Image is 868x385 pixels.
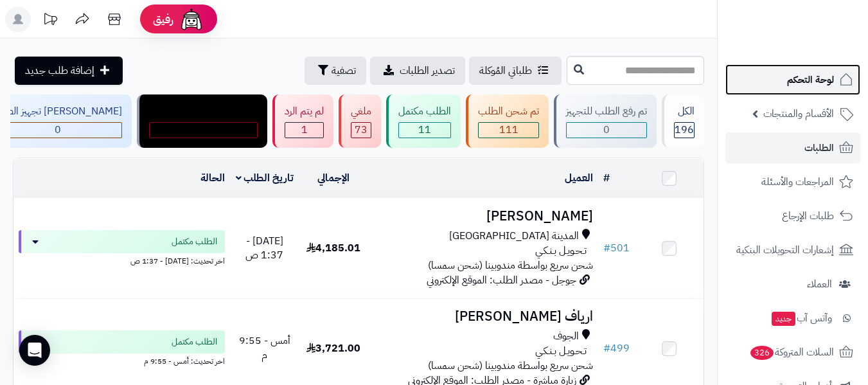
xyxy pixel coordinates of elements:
div: 111 [479,123,538,138]
div: لم يتم الرد [285,104,324,119]
a: تحديثات المنصة [34,6,66,35]
span: شحن سريع بواسطة مندوبينا (شحن سمسا) [428,258,593,273]
span: تصفية [332,63,356,78]
span: لوحة التحكم [787,71,834,89]
span: # [603,240,610,256]
div: تم رفع الطلب للتجهيز [566,104,647,119]
span: الأقسام والمنتجات [763,105,834,123]
div: Open Intercom Messenger [19,335,50,366]
a: الكل196 [659,94,707,148]
a: تم شحن الطلب 111 [463,94,551,148]
span: [DATE] - 1:37 ص [245,233,283,264]
img: ai-face.png [179,6,204,32]
div: 0 [567,123,646,138]
a: الحالة [200,170,225,186]
div: 1 [285,123,323,138]
span: المراجعات والأسئلة [761,173,834,191]
span: طلبات الإرجاع [782,207,834,225]
span: الطلب مكتمل [172,336,217,348]
span: تـحـويـل بـنـكـي [535,344,587,359]
span: إشعارات التحويلات البنكية [736,241,834,259]
a: لوحة التحكم [725,64,860,95]
span: وآتس آب [770,309,832,327]
span: السلات المتروكة [749,343,834,361]
span: 3,721.00 [306,341,360,356]
a: لم يتم الرد 1 [270,94,336,148]
span: # [603,341,610,356]
div: 73 [351,123,371,138]
a: العميل [565,170,593,186]
div: اخر تحديث: أمس - 9:55 م [19,354,225,367]
span: العملاء [807,275,832,293]
span: 73 [355,122,368,138]
a: ملغي 73 [336,94,384,148]
h3: [PERSON_NAME] [373,209,593,224]
a: تم رفع الطلب للتجهيز 0 [551,94,659,148]
span: 326 [749,345,774,361]
a: إضافة طلب جديد [15,57,123,85]
a: الإجمالي [317,170,350,186]
span: 11 [418,122,431,138]
span: الطلبات [804,139,834,157]
span: 196 [675,122,694,138]
span: 0 [200,122,207,138]
div: 0 [150,123,257,138]
a: # [603,170,610,186]
h3: ارياف [PERSON_NAME] [373,309,593,324]
span: 1 [301,122,308,138]
div: اخر تحديث: [DATE] - 1:37 ص [19,253,225,267]
button: تصفية [305,57,366,85]
span: الجوف [553,329,579,344]
img: logo-2.png [781,10,856,37]
span: طلباتي المُوكلة [479,63,532,78]
div: تم شحن الطلب [478,104,539,119]
a: إشعارات التحويلات البنكية [725,235,860,265]
a: طلبات الإرجاع [725,201,860,231]
span: تـحـويـل بـنـكـي [535,244,587,258]
span: أمس - 9:55 م [239,333,290,363]
span: الطلب مكتمل [172,235,217,248]
span: 0 [603,122,610,138]
a: تاريخ الطلب [236,170,294,186]
div: ملغي [351,104,371,119]
a: العملاء [725,269,860,300]
a: تصدير الطلبات [370,57,465,85]
a: وآتس آبجديد [725,303,860,334]
div: 11 [399,123,450,138]
a: المراجعات والأسئلة [725,166,860,197]
span: تصدير الطلبات [400,63,455,78]
span: 0 [55,122,61,138]
span: جوجل - مصدر الطلب: الموقع الإلكتروني [427,273,576,288]
div: مندوب توصيل داخل الرياض [149,104,258,119]
a: الطلب مكتمل 11 [384,94,463,148]
div: الكل [674,104,695,119]
a: السلات المتروكة326 [725,337,860,368]
span: 111 [499,122,518,138]
a: #499 [603,341,630,356]
span: جديد [772,312,795,326]
span: 4,185.01 [306,240,360,256]
a: طلباتي المُوكلة [469,57,562,85]
a: مندوب توصيل داخل الرياض 0 [134,94,270,148]
a: الطلبات [725,132,860,163]
div: الطلب مكتمل [398,104,451,119]
span: إضافة طلب جديد [25,63,94,78]
span: المدينة [GEOGRAPHIC_DATA] [449,229,579,244]
span: شحن سريع بواسطة مندوبينا (شحن سمسا) [428,358,593,373]
span: رفيق [153,12,173,27]
a: #501 [603,240,630,256]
